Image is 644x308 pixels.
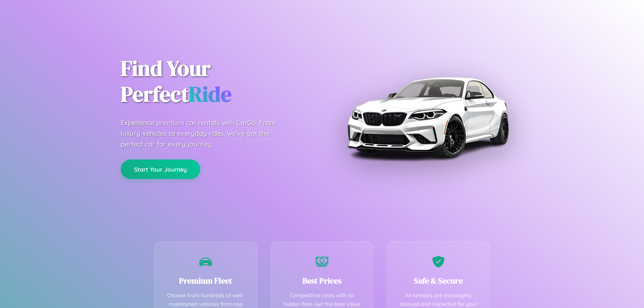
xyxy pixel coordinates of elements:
[165,275,247,286] h3: Premium Fleet
[281,275,363,286] h3: Best Prices
[344,34,512,201] img: Premium BMW car rental vehicle
[121,160,200,179] button: Start Your Journey
[121,56,312,107] h1: Find Your Perfect
[121,117,288,149] p: Experience premium car rentals with CarGo. From luxury vehicles to everyday rides, we've got the ...
[397,275,479,286] h3: Safe & Secure
[189,79,231,109] span: Ride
